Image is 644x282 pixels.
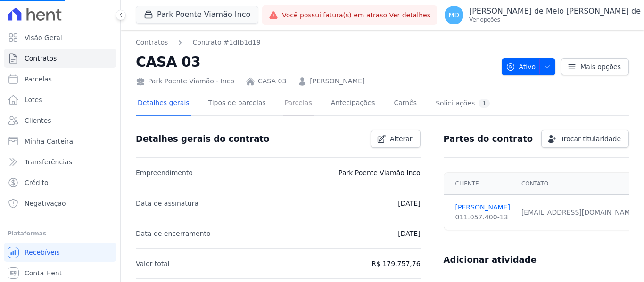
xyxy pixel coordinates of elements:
[561,134,621,144] span: Trocar titularidade
[25,137,73,146] span: Minha Carteira
[25,33,62,42] span: Visão Geral
[25,268,62,278] span: Conta Hent
[398,198,420,209] p: [DATE]
[390,134,413,144] span: Alterar
[136,91,191,116] a: Detalhes gerais
[561,58,629,75] a: Mais opções
[434,91,492,116] a: Solicitações1
[136,76,234,86] div: Park Poente Viamão - Inco
[192,38,261,48] a: Contrato #1dfb1d19
[25,157,72,167] span: Transferências
[136,198,198,209] p: Data de assinatura
[4,111,116,130] a: Clientes
[4,49,116,68] a: Contratos
[455,202,510,212] a: [PERSON_NAME]
[258,76,286,86] a: CASA 03
[4,194,116,213] a: Negativação
[136,228,211,239] p: Data de encerramento
[506,58,536,75] span: Ativo
[580,62,621,72] span: Mais opções
[398,228,420,239] p: [DATE]
[136,38,168,48] a: Contratos
[25,116,51,125] span: Clientes
[444,173,516,195] th: Cliente
[206,91,268,116] a: Tipos de parcelas
[25,95,42,105] span: Lotes
[25,248,60,257] span: Recebíveis
[25,178,49,187] span: Crédito
[4,153,116,171] a: Transferências
[136,167,193,178] p: Empreendimento
[449,12,460,18] span: MD
[25,74,52,84] span: Parcelas
[4,132,116,151] a: Minha Carteira
[339,167,421,178] p: Park Poente Viamão Inco
[444,133,533,145] h3: Partes do contrato
[8,228,113,239] div: Plataformas
[25,199,66,208] span: Negativação
[389,11,430,19] a: Ver detalhes
[310,76,364,86] a: [PERSON_NAME]
[4,173,116,192] a: Crédito
[25,54,57,63] span: Contratos
[136,133,269,145] h3: Detalhes gerais do contrato
[329,91,377,116] a: Antecipações
[4,70,116,89] a: Parcelas
[444,254,537,266] h3: Adicionar atividade
[541,130,629,148] a: Trocar titularidade
[136,51,494,73] h2: CASA 03
[136,38,494,48] nav: Breadcrumb
[479,99,490,108] div: 1
[136,6,258,24] button: Park Poente Viamão Inco
[502,58,556,75] button: Ativo
[455,212,510,222] div: 011.057.400-13
[371,130,421,148] a: Alterar
[4,243,116,262] a: Recebíveis
[372,258,420,269] p: R$ 179.757,76
[136,258,170,269] p: Valor total
[4,28,116,47] a: Visão Geral
[282,10,430,20] span: Você possui fatura(s) em atraso.
[521,208,637,218] div: [EMAIL_ADDRESS][DOMAIN_NAME]
[516,173,643,195] th: Contato
[392,91,419,116] a: Carnês
[436,99,490,108] div: Solicitações
[136,38,261,48] nav: Breadcrumb
[4,90,116,109] a: Lotes
[283,91,314,116] a: Parcelas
